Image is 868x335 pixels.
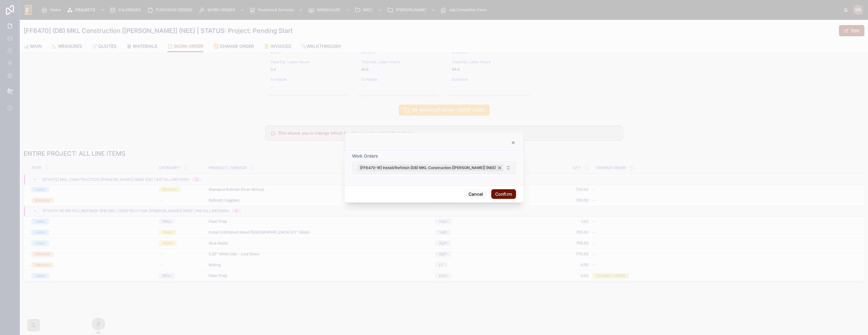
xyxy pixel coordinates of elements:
button: Cancel [464,189,487,199]
span: [FF6470-IR] Install/Refinish (DB) MKL Construction [[PERSON_NAME]] (NEE) [360,165,496,170]
button: Select Button [352,162,516,174]
span: Work Orders [352,153,378,159]
button: Confirm [491,189,516,199]
button: Unselect 677 [357,164,505,171]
